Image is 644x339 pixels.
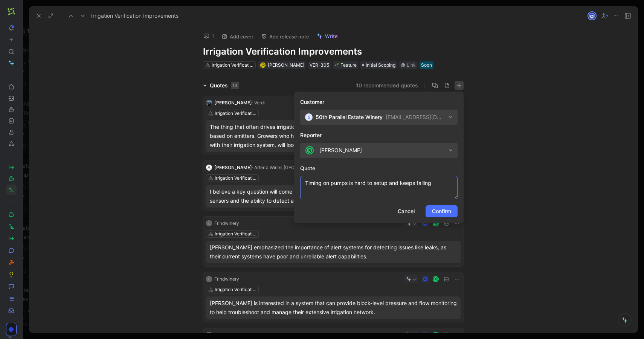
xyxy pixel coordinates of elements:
span: Cancel [398,207,415,216]
button: 550th Parallel Estate Winery[EMAIL_ADDRESS][DOMAIN_NAME] [300,110,458,125]
button: Confirm [426,205,458,217]
label: Quote [300,164,458,173]
div: 50th Parallel Estate Winery [316,113,383,122]
span: Confirm [432,207,451,216]
button: R[PERSON_NAME] [300,143,458,158]
div: [EMAIL_ADDRESS][DOMAIN_NAME] [386,113,446,122]
h2: Reporter [300,131,458,140]
div: 5 [305,113,313,121]
button: Cancel [391,205,421,217]
div: [PERSON_NAME] [319,146,362,155]
h2: Customer [300,98,458,107]
div: R [306,147,313,154]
